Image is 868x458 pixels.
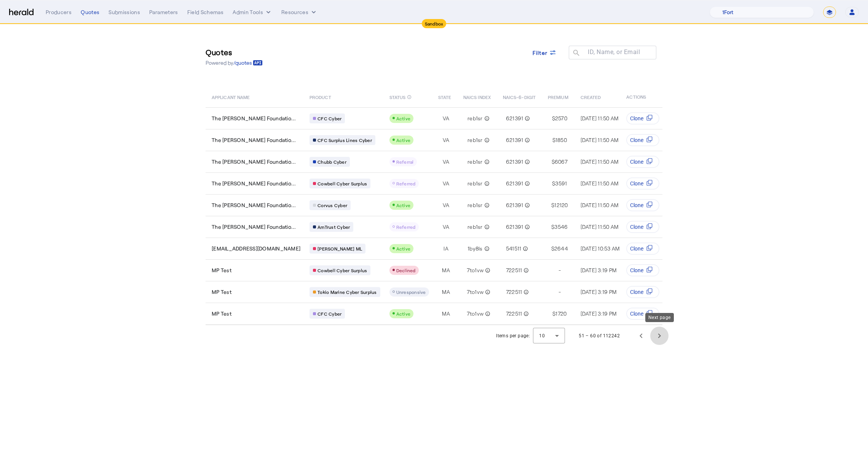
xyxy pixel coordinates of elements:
span: Cowbell Cyber Surplus [318,180,367,187]
button: Clone [626,112,659,124]
span: The [PERSON_NAME] Foundatio... [212,223,296,231]
span: [PERSON_NAME] ML [318,246,362,252]
button: Clone [626,199,659,211]
span: [DATE] 3:19 PM [581,267,617,273]
span: Clone [630,115,643,122]
span: 2644 [554,245,568,252]
span: CFC Cyber [318,115,341,121]
mat-icon: info_outline [483,158,490,166]
span: CFC Cyber [318,311,341,317]
mat-icon: info_outline [523,158,530,166]
span: 621391 [506,158,523,166]
mat-icon: info_outline [522,288,529,296]
span: [DATE] 11:50 AM [581,223,619,230]
span: Clone [630,201,643,209]
div: Items per page: [496,332,530,340]
div: 51 – 60 of 112242 [579,332,620,340]
mat-icon: info_outline [483,180,490,187]
mat-icon: info_outline [483,288,490,296]
span: VA [443,115,450,122]
span: 1850 [555,136,567,144]
img: Herald Logo [9,9,34,16]
span: MP Test [212,288,231,296]
span: reb1sr [468,158,483,166]
span: Clone [630,223,643,231]
span: 3546 [554,223,568,231]
span: reb1sr [468,223,483,231]
span: MP Test [212,310,231,318]
span: MA [442,288,450,296]
span: VA [443,223,450,231]
mat-icon: info_outline [483,136,490,144]
span: The [PERSON_NAME] Foundatio... [212,136,296,144]
mat-icon: info_outline [483,310,490,318]
span: Clone [630,267,643,274]
div: Quotes [81,8,99,16]
button: Resources dropdown menu [281,8,318,16]
mat-icon: info_outline [521,245,528,252]
span: Active [396,311,411,316]
span: [DATE] 3:19 PM [581,310,617,317]
button: Next page [650,327,669,345]
mat-icon: info_outline [522,310,529,318]
div: Submissions [108,8,140,16]
span: 7to1vw [467,288,484,296]
mat-icon: info_outline [523,115,530,122]
span: STATE [438,93,451,101]
span: Clone [630,136,643,144]
span: CFC Surplus Lines Cyber [318,137,372,143]
button: Clone [626,286,659,298]
span: [EMAIL_ADDRESS][DOMAIN_NAME] [212,245,300,252]
span: STATUS [389,93,406,101]
a: /quotes [233,59,263,67]
span: Filter [533,49,548,57]
span: MP Test [212,267,231,274]
span: reb1sr [468,136,483,144]
span: Clone [630,245,643,252]
span: [DATE] 3:19 PM [581,289,617,295]
span: MA [442,267,450,274]
span: $ [551,245,554,252]
span: VA [443,180,450,187]
span: Clone [630,158,643,166]
div: Next page [645,313,674,322]
span: 541511 [506,245,522,252]
mat-icon: info_outline [483,115,490,122]
button: Previous page [632,327,650,345]
span: 621391 [506,136,523,144]
span: Cowbell Cyber Surplus [318,267,367,273]
span: VA [443,158,450,166]
span: The [PERSON_NAME] Foundatio... [212,115,296,122]
span: The [PERSON_NAME] Foundatio... [212,201,296,209]
span: Clone [630,180,643,187]
mat-icon: search [569,49,582,58]
span: MA [442,310,450,318]
mat-icon: info_outline [483,223,490,231]
span: Chubb Cyber [318,159,346,165]
button: Clone [626,156,659,168]
span: Unresponsive [396,289,426,295]
span: VA [443,201,450,209]
mat-icon: info_outline [483,267,490,274]
span: reb1sr [468,180,483,187]
button: Clone [626,264,659,276]
span: Referred [396,181,416,186]
span: $ [551,201,554,209]
mat-icon: info_outline [483,201,490,209]
span: 722511 [506,267,522,274]
span: NAICS-6-DIGIT [503,93,536,101]
mat-icon: info_outline [407,93,412,101]
span: [DATE] 11:50 AM [581,115,619,121]
span: [DATE] 11:50 AM [581,202,619,208]
span: Referred [396,224,416,230]
button: Clone [626,243,659,255]
table: Table view of all quotes submitted by your platform [206,86,777,325]
span: Active [396,246,411,251]
span: [DATE] 11:50 AM [581,158,619,165]
mat-icon: info_outline [522,267,529,274]
button: Clone [626,134,659,146]
button: Clone [626,221,659,233]
span: Clone [630,310,643,318]
span: Active [396,203,411,208]
span: Tokio Marine Cyber Surplus [318,289,377,295]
